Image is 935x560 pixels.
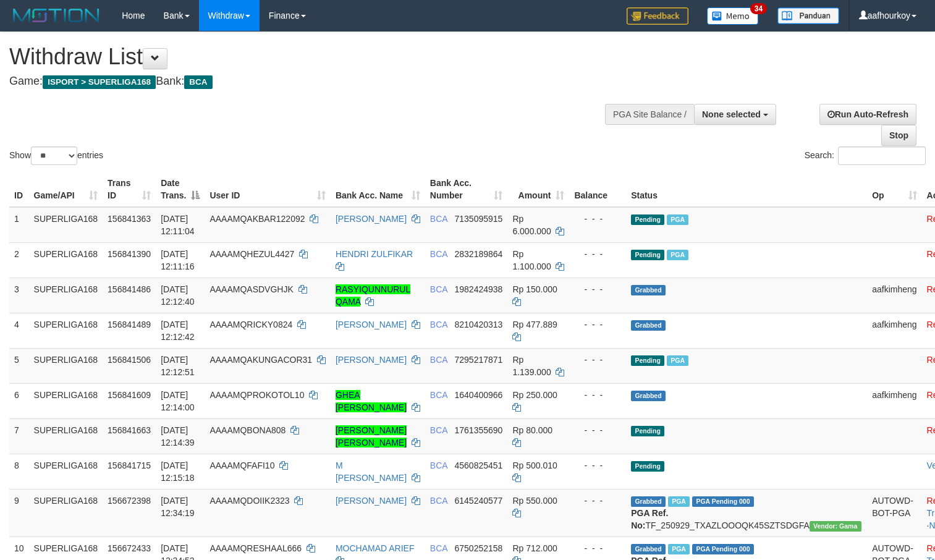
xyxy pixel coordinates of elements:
td: SUPERLIGA168 [29,383,103,418]
a: MOCHAMAD ARIEF [336,543,415,553]
td: aafkimheng [867,313,921,348]
span: Rp 550.000 [512,496,557,506]
a: [PERSON_NAME] [336,496,407,506]
span: AAAAMQASDVGHJK [209,284,293,294]
h4: Game: Bank: [9,75,611,88]
a: [PERSON_NAME] [336,214,407,224]
span: Rp 1.139.000 [512,355,551,377]
span: Pending [631,250,664,260]
span: BCA [184,75,212,89]
div: - - - [574,283,621,295]
span: Marked by aafsoycanthlai [668,496,690,507]
span: Rp 1.100.000 [512,249,551,271]
td: SUPERLIGA168 [29,278,103,313]
span: 156672433 [108,543,151,553]
a: HENDRI ZULFIKAR [336,249,413,259]
a: [PERSON_NAME] [336,320,407,329]
a: Stop [881,125,916,146]
span: AAAAMQRESHAAL666 [209,543,302,553]
span: Copy 6145240577 to clipboard [455,496,503,506]
a: [PERSON_NAME] [PERSON_NAME] [336,425,407,448]
div: - - - [574,389,621,401]
span: Copy 4560825451 to clipboard [455,460,503,470]
th: Game/API: activate to sort column ascending [29,172,103,207]
div: - - - [574,213,621,225]
h1: Withdraw List [9,45,611,69]
span: Pending [631,214,664,225]
span: [DATE] 12:15:18 [161,460,195,483]
span: Copy 7295217871 to clipboard [455,355,503,365]
div: - - - [574,459,621,472]
span: PGA Pending [692,544,754,554]
th: Amount: activate to sort column ascending [507,172,569,207]
th: Date Trans.: activate to sort column descending [156,172,205,207]
span: Rp 80.000 [512,425,552,435]
span: 156841390 [108,249,151,259]
span: Copy 6750252158 to clipboard [455,543,503,553]
span: Copy 1640400966 to clipboard [455,390,503,400]
span: Grabbed [631,285,666,295]
span: Pending [631,461,664,472]
td: aafkimheng [867,383,921,418]
span: Rp 6.000.000 [512,214,551,236]
span: AAAAMQDOIIK2323 [209,496,289,506]
td: SUPERLIGA168 [29,454,103,489]
div: - - - [574,424,621,436]
th: User ID: activate to sort column ascending [205,172,331,207]
a: GHEA [PERSON_NAME] [336,390,407,412]
span: 156672398 [108,496,151,506]
td: SUPERLIGA168 [29,242,103,278]
select: Showentries [31,146,77,165]
span: [DATE] 12:12:51 [161,355,195,377]
span: AAAAMQBONA808 [209,425,286,435]
span: [DATE] 12:11:16 [161,249,195,271]
td: aafkimheng [867,278,921,313]
td: 9 [9,489,29,537]
img: Feedback.jpg [627,7,688,25]
img: MOTION_logo.png [9,6,103,25]
span: AAAAMQFAFI10 [209,460,274,470]
span: Pending [631,426,664,436]
span: Marked by aafsoycanthlai [667,355,688,366]
span: BCA [430,284,447,294]
span: Rp 712.000 [512,543,557,553]
span: AAAAMQAKBAR122092 [209,214,305,224]
span: [DATE] 12:14:00 [161,390,195,412]
span: Marked by aafsoycanthlai [667,250,688,260]
span: BCA [430,249,447,259]
span: AAAAMQRICKY0824 [209,320,292,329]
div: - - - [574,542,621,554]
label: Search: [805,146,926,165]
span: AAAAMQAKUNGACOR31 [209,355,312,365]
span: None selected [702,109,761,119]
span: Vendor URL: https://trx31.1velocity.biz [810,521,861,532]
img: panduan.png [777,7,839,24]
td: SUPERLIGA168 [29,418,103,454]
th: Bank Acc. Number: activate to sort column ascending [425,172,508,207]
span: Grabbed [631,391,666,401]
th: ID [9,172,29,207]
span: BCA [430,320,447,329]
span: Rp 477.889 [512,320,557,329]
span: [DATE] 12:34:19 [161,496,195,518]
td: 2 [9,242,29,278]
span: Copy 1761355690 to clipboard [455,425,503,435]
div: - - - [574,354,621,366]
span: [DATE] 12:14:39 [161,425,195,448]
span: 156841363 [108,214,151,224]
td: 5 [9,348,29,383]
a: [PERSON_NAME] [336,355,407,365]
td: SUPERLIGA168 [29,348,103,383]
span: 156841715 [108,460,151,470]
a: M [PERSON_NAME] [336,460,407,483]
span: Grabbed [631,544,666,554]
span: Copy 2832189864 to clipboard [455,249,503,259]
td: AUTOWD-BOT-PGA [867,489,921,537]
span: AAAAMQPROKOTOL10 [209,390,304,400]
span: BCA [430,543,447,553]
a: RASYIQUNNURUL QAMA [336,284,410,307]
th: Balance [569,172,626,207]
div: - - - [574,318,621,331]
span: BCA [430,425,447,435]
span: BCA [430,214,447,224]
